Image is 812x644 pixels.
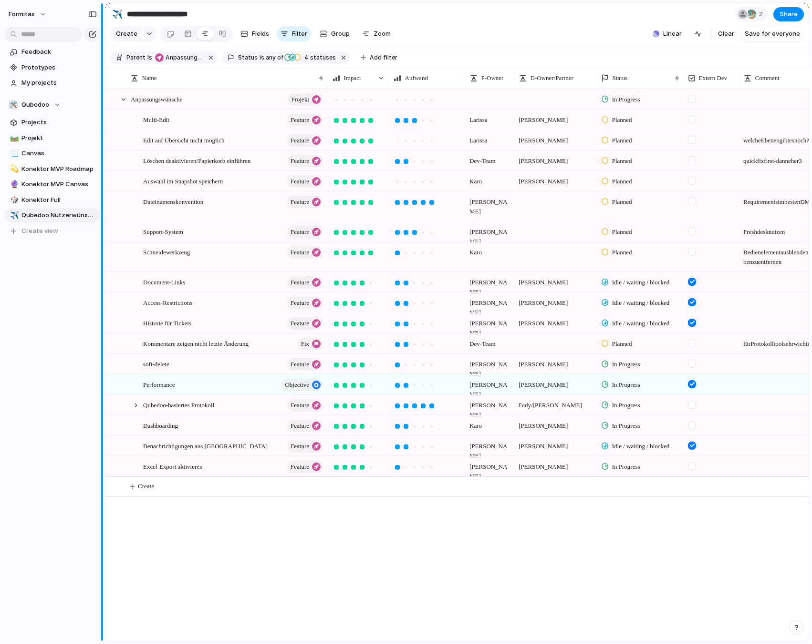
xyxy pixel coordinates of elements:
span: Excel-Export aktivieren [143,461,203,472]
span: Dateinamenskonvention [143,196,203,207]
button: Anpassungswünsche [153,52,205,63]
span: Planned [612,197,632,207]
span: Clear [718,29,734,39]
span: Idle / waiting / blocked [612,319,670,328]
button: Fix [298,338,323,350]
span: [PERSON_NAME] [466,222,514,246]
button: Create [110,26,142,41]
span: Formitas [9,10,35,19]
a: My projects [5,76,100,90]
span: Feature [291,134,309,147]
span: [PERSON_NAME] [466,192,514,216]
span: 2 [759,10,766,19]
span: Fields [252,29,269,39]
button: Clear [714,26,738,41]
span: [PERSON_NAME] [515,272,596,287]
button: Feature [287,358,323,371]
span: In Progress [612,95,640,104]
span: Auswahl im Snapshot speichern [143,175,223,186]
span: Canvas [21,149,97,158]
span: Planned [612,248,632,257]
span: any of [264,53,283,62]
span: Status [238,53,258,62]
a: 🛤️Projekt [5,131,100,145]
div: 🎲Konektor Full [5,193,100,207]
a: 🔮Konektor MVP Canvas [5,177,100,191]
span: In Progress [612,401,640,410]
span: Idle / waiting / blocked [612,298,670,308]
span: [PERSON_NAME] [466,272,514,297]
span: Dev-Team [466,151,514,166]
span: Idle / waiting / blocked [612,442,670,451]
a: ✈️Qubedoo Nutzerwünsche [5,208,100,222]
button: Linear [649,27,686,41]
span: Planned [612,339,632,349]
span: Feature [291,246,309,259]
button: Save for everyone [741,26,804,41]
div: 🔮 [10,179,17,190]
button: 💫 [9,164,18,174]
span: Karo [466,416,514,431]
span: Feature [291,440,309,453]
span: Larissa [466,131,514,145]
span: Dev-Team [466,334,514,349]
span: Anpassungswünsche [166,53,203,62]
span: statuses [302,53,336,62]
span: Save for everyone [745,29,800,39]
span: Feature [291,175,309,188]
div: 🛤️ [10,132,17,143]
button: 📃 [9,149,18,158]
button: Feature [287,420,323,432]
span: In Progress [612,462,640,472]
span: Qubedoo [21,100,49,110]
span: Share [780,10,798,19]
span: [PERSON_NAME] [515,110,596,125]
div: 🎲 [10,194,17,205]
span: In Progress [612,360,640,369]
button: Group [315,26,354,41]
span: Prototypes [21,63,97,72]
span: Benachrichtigungen aus [GEOGRAPHIC_DATA] [143,440,268,451]
button: ✈️ [9,211,18,220]
button: Feature [287,399,323,412]
button: objective [281,379,323,391]
span: [PERSON_NAME] [515,151,596,166]
button: Formitas [4,7,52,22]
div: ✈️ [112,8,123,20]
button: Projekt [288,93,323,106]
span: Historie für Tickets [143,317,191,328]
button: Share [773,7,804,21]
span: Document-Links [143,276,185,287]
button: 🔮 [9,180,18,189]
span: Planned [612,227,632,237]
span: Feature [291,419,309,433]
a: Feedback [5,45,100,59]
span: Feature [291,317,309,330]
button: 🎲 [9,195,18,205]
span: Projekt [291,93,309,106]
button: Zoom [358,26,395,41]
span: [PERSON_NAME] [515,171,596,186]
a: Prototypes [5,60,100,75]
span: In Progress [612,421,640,431]
span: Create view [21,226,58,236]
span: Feature [291,195,309,209]
span: Feature [291,399,309,412]
span: Qubedoo-basiertes Protokoll [143,399,214,410]
span: is [260,53,264,62]
button: 4 statuses [284,52,338,63]
span: Feature [291,276,309,289]
span: [PERSON_NAME] [466,354,514,379]
span: Performance [143,379,175,390]
button: Feature [287,226,323,238]
span: Konektor Full [21,195,97,205]
div: 📃 [10,148,17,159]
a: 📃Canvas [5,146,100,161]
span: [PERSON_NAME] [466,457,514,481]
span: soft-delete [143,358,169,369]
span: [PERSON_NAME] [466,375,514,399]
span: Filter [292,29,307,39]
span: Planned [612,115,632,125]
span: Feature [291,154,309,168]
